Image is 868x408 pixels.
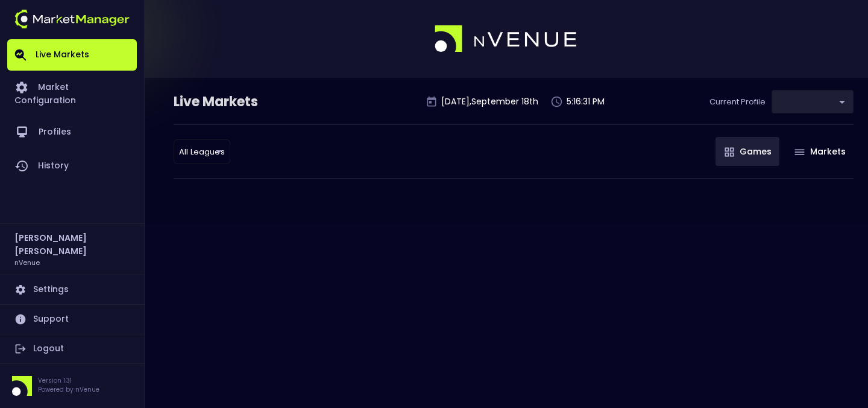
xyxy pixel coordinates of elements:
[38,376,99,385] p: Version 1.31
[435,25,578,53] img: logo
[174,139,230,164] div: ​
[7,71,137,115] a: Market Configuration
[174,92,321,112] div: Live Markets
[715,137,779,166] button: Games
[14,231,130,258] h2: [PERSON_NAME] [PERSON_NAME]
[7,39,137,71] a: Live Markets
[794,149,805,155] img: gameIcon
[725,147,734,157] img: gameIcon
[709,96,766,108] p: Current Profile
[14,10,130,28] img: logo
[785,137,854,166] button: Markets
[7,275,137,304] a: Settings
[7,149,137,183] a: History
[14,258,40,267] h3: nVenue
[7,305,137,334] a: Support
[441,95,538,108] p: [DATE] , September 18 th
[7,376,137,396] div: Version 1.31Powered by nVenue
[772,90,854,113] div: ​
[7,334,137,363] a: Logout
[38,385,99,394] p: Powered by nVenue
[7,115,137,149] a: Profiles
[567,95,605,108] p: 5:16:31 PM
